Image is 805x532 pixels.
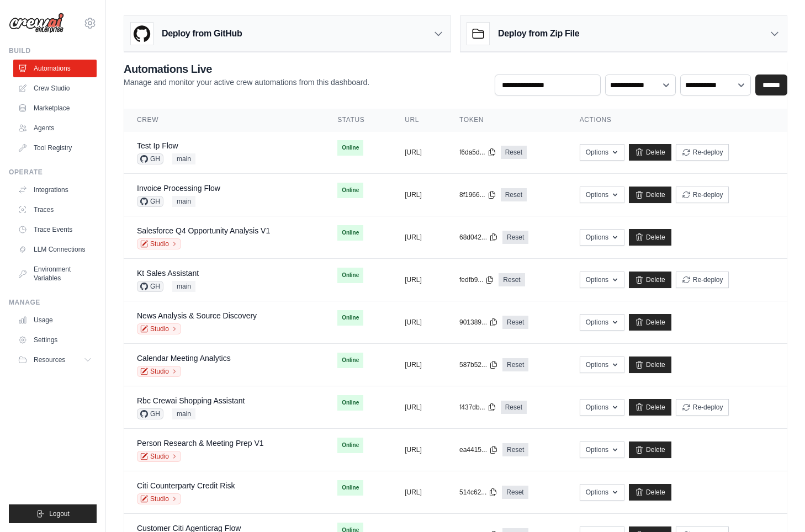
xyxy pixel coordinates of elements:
a: Delete [629,484,671,501]
div: Build [9,46,97,55]
a: Rbc Crewai Shopping Assistant [137,396,245,405]
a: Reset [502,486,528,499]
a: Settings [13,331,97,349]
button: Re-deploy [676,399,729,416]
a: Reset [502,443,528,456]
a: Person Research & Meeting Prep V1 [137,439,264,448]
button: 514c62... [459,488,497,497]
span: Online [337,268,363,283]
iframe: Chat Widget [750,479,805,532]
span: Online [337,225,363,241]
a: Reset [502,316,528,329]
img: Logo [9,13,64,34]
a: Delete [629,187,671,203]
th: Token [446,109,566,131]
span: Online [337,438,363,453]
a: Studio [137,238,181,249]
h3: Deploy from Zip File [498,27,579,40]
span: Online [337,140,363,156]
button: Logout [9,504,97,523]
a: Reset [499,273,525,286]
span: GH [137,281,163,292]
a: Salesforce Q4 Opportunity Analysis V1 [137,226,270,235]
th: Crew [124,109,324,131]
button: Options [580,144,624,161]
a: Studio [137,366,181,377]
a: Marketplace [13,99,97,117]
button: Options [580,229,624,246]
a: Crew Studio [13,79,97,97]
button: Re-deploy [676,144,729,161]
span: GH [137,408,163,419]
a: Citi Counterparty Credit Risk [137,481,235,490]
button: 68d042... [459,233,498,242]
th: Status [324,109,391,131]
a: Agents [13,119,97,137]
button: Options [580,357,624,373]
button: Options [580,272,624,288]
img: GitHub Logo [131,23,153,45]
a: Delete [629,229,671,246]
a: Reset [501,188,527,201]
a: Test Ip Flow [137,141,178,150]
button: 587b52... [459,360,498,369]
span: main [172,281,195,292]
a: Studio [137,323,181,334]
span: Online [337,353,363,368]
th: URL [391,109,446,131]
button: Options [580,441,624,458]
button: Options [580,314,624,331]
button: Options [580,187,624,203]
button: ea4415... [459,445,498,454]
span: Logout [49,509,70,518]
span: Online [337,395,363,411]
a: Environment Variables [13,260,97,287]
button: 901389... [459,318,498,327]
button: Re-deploy [676,272,729,288]
p: Manage and monitor your active crew automations from this dashboard. [124,77,369,88]
h3: Deploy from GitHub [162,27,242,40]
a: Automations [13,60,97,77]
a: Reset [502,231,528,244]
span: main [172,153,195,164]
span: Online [337,183,363,198]
a: Reset [502,358,528,371]
a: Kt Sales Assistant [137,269,199,278]
a: Delete [629,441,671,458]
a: Calendar Meeting Analytics [137,354,231,363]
a: Delete [629,399,671,416]
span: GH [137,196,163,207]
span: main [172,196,195,207]
button: f437db... [459,403,496,412]
a: Reset [501,146,527,159]
a: Delete [629,144,671,161]
a: Delete [629,314,671,331]
a: Tool Registry [13,139,97,157]
a: LLM Connections [13,241,97,258]
span: Resources [34,355,65,364]
th: Actions [566,109,787,131]
span: Online [337,480,363,496]
button: Options [580,484,624,501]
button: Resources [13,351,97,369]
button: 8f1966... [459,190,496,199]
a: Usage [13,311,97,329]
div: Manage [9,298,97,307]
a: Trace Events [13,221,97,238]
a: Integrations [13,181,97,199]
button: Options [580,399,624,416]
a: Studio [137,493,181,504]
button: f6da5d... [459,148,496,157]
a: Studio [137,451,181,462]
a: Delete [629,357,671,373]
a: News Analysis & Source Discovery [137,311,257,320]
button: Re-deploy [676,187,729,203]
span: Online [337,310,363,326]
a: Delete [629,272,671,288]
a: Invoice Processing Flow [137,184,220,193]
span: GH [137,153,163,164]
h2: Automations Live [124,61,369,77]
a: Traces [13,201,97,219]
button: fedfb9... [459,275,494,284]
